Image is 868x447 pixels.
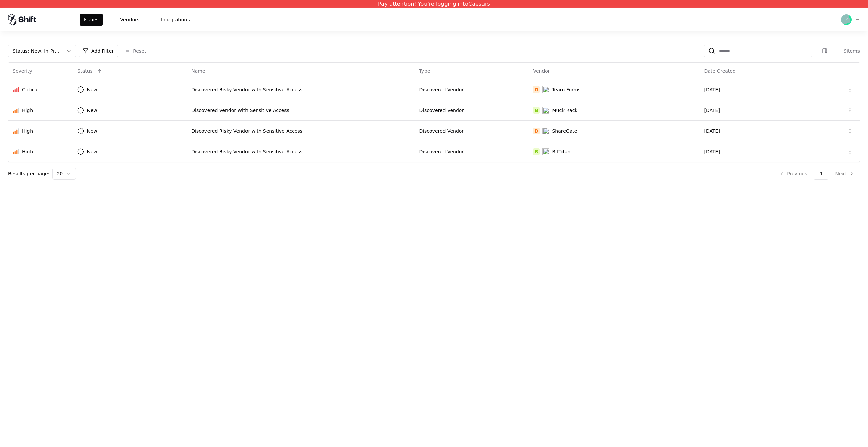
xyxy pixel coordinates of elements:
div: Discovered Vendor With Sensitive Access [191,107,411,114]
div: Status : New, In Progress [13,47,61,54]
div: New [87,86,97,93]
div: D [533,128,540,134]
div: Critical [22,86,39,93]
button: New [77,125,110,137]
div: 9 items [833,47,860,54]
img: Team Forms [542,86,549,93]
div: D [533,86,540,93]
div: Discovered Vendor [419,128,525,134]
div: High [22,107,33,114]
div: Discovered Risky Vendor with Sensitive Access [191,148,411,155]
button: Issues [80,14,103,26]
div: BitTitan [552,148,570,155]
button: Reset [121,45,150,57]
nav: pagination [773,168,860,180]
div: Discovered Vendor [419,86,525,93]
div: ShareGate [552,128,577,134]
button: Add Filter [79,45,118,57]
img: ShareGate [542,128,549,134]
div: [DATE] [704,148,810,155]
div: New [87,128,97,134]
div: High [22,148,33,155]
img: BitTitan [542,148,549,155]
div: [DATE] [704,86,810,93]
div: Status [77,67,93,74]
p: Results per page: [8,170,50,177]
div: B [533,107,540,114]
div: B [533,148,540,155]
div: New [87,148,97,155]
div: Name [191,67,205,74]
div: Team Forms [552,86,580,93]
div: Discovered Risky Vendor with Sensitive Access [191,86,411,93]
div: [DATE] [704,107,810,114]
button: 1 [814,168,828,180]
button: New [77,104,110,116]
div: Type [419,67,430,74]
div: Discovered Risky Vendor with Sensitive Access [191,128,411,134]
div: Muck Rack [552,107,577,114]
div: Severity [13,67,32,74]
button: Integrations [157,14,194,26]
div: Vendor [533,67,550,74]
div: Discovered Vendor [419,148,525,155]
div: New [87,107,97,114]
img: Muck Rack [542,107,549,114]
button: New [77,83,110,96]
div: [DATE] [704,128,810,134]
button: New [77,145,110,158]
button: Vendors [116,14,143,26]
div: Discovered Vendor [419,107,525,114]
div: High [22,128,33,134]
div: Date Created [704,67,736,74]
